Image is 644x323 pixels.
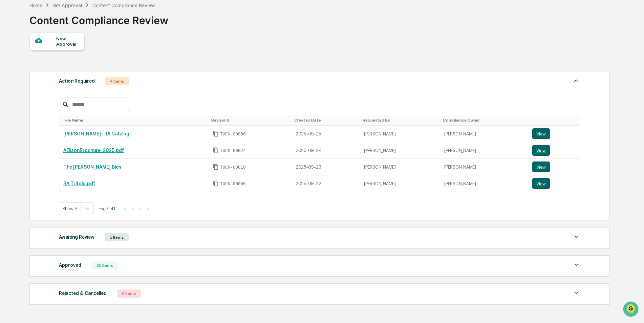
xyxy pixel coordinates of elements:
div: 25 Items [91,261,118,270]
td: [PERSON_NAME] [440,175,528,192]
div: Toggle SortBy [294,118,357,123]
button: View [532,145,550,156]
td: [PERSON_NAME] [360,175,440,192]
div: Toggle SortBy [211,118,289,123]
td: 2025-09-22 [292,175,360,192]
div: Toggle SortBy [363,118,437,123]
div: Approved [59,261,81,270]
span: Preclearance [14,85,44,92]
button: Start new chat [115,54,123,62]
span: Copy Id [213,180,219,187]
img: 1746055101610-c473b297-6a78-478c-a979-82029cc54cd1 [7,52,19,64]
span: TUCK-00030 [220,131,246,137]
span: Page 1 of 1 [99,206,115,211]
span: Pylon [67,115,82,120]
div: 🔎 [7,99,12,104]
span: TUCK-00010 [220,165,246,170]
td: [PERSON_NAME] [360,142,440,159]
a: Powered byPylon [48,114,82,120]
a: The [PERSON_NAME] Bios [63,164,122,170]
div: 🖐️ [7,86,12,91]
span: Attestations [56,85,84,92]
a: 🖐️Preclearance [4,83,46,95]
img: caret [572,289,580,297]
div: Rejected & Cancelled [59,289,107,298]
span: Copy Id [213,164,219,170]
a: AElisonBrochure_2025.pdf [63,148,124,153]
div: Home [29,2,42,8]
a: View [532,145,576,156]
button: >| [145,206,152,212]
div: Awaiting Review [59,233,94,241]
div: 4 Items [105,77,129,85]
div: 🗄️ [49,86,55,91]
td: [PERSON_NAME] [440,159,528,175]
a: [PERSON_NAME]- RA Catalog [63,131,129,136]
td: [PERSON_NAME] [440,126,528,142]
span: TUCK-00006 [220,181,246,187]
a: View [532,178,576,189]
a: 🗄️Attestations [46,83,87,95]
img: caret [572,233,580,241]
img: caret [572,261,580,269]
span: Copy Id [213,131,219,137]
td: [PERSON_NAME] [440,142,528,159]
td: 2025-09-23 [292,159,360,175]
button: View [532,128,550,139]
div: Get Approval [52,2,82,8]
iframe: Open customer support [622,301,641,319]
a: 🔎Data Lookup [4,95,45,108]
button: < [129,206,136,212]
span: TUCK-00024 [220,148,246,153]
a: View [532,128,576,139]
div: Toggle SortBy [443,118,525,123]
span: Copy Id [213,147,219,153]
a: View [532,161,576,172]
div: Start new chat [23,52,111,59]
button: View [532,161,550,172]
div: Toggle SortBy [65,118,206,123]
div: Content Compliance Review [92,2,155,8]
div: New Approval [56,36,79,47]
td: 2025-09-25 [292,126,360,142]
td: 2025-09-24 [292,142,360,159]
button: View [532,178,550,189]
a: RA Trifold.pdf [63,181,95,186]
div: We're available if you need us! [23,59,86,64]
span: Data Lookup [14,98,43,105]
div: 5 Items [105,233,129,241]
div: Content Compliance Review [29,9,168,26]
img: caret [572,77,580,85]
div: 0 Items [117,289,141,298]
p: How can we help? [7,14,123,25]
td: [PERSON_NAME] [360,126,440,142]
div: Toggle SortBy [534,118,577,123]
button: > [137,206,144,212]
div: Action Required [59,77,95,85]
button: |< [121,206,128,212]
td: [PERSON_NAME] [360,159,440,175]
